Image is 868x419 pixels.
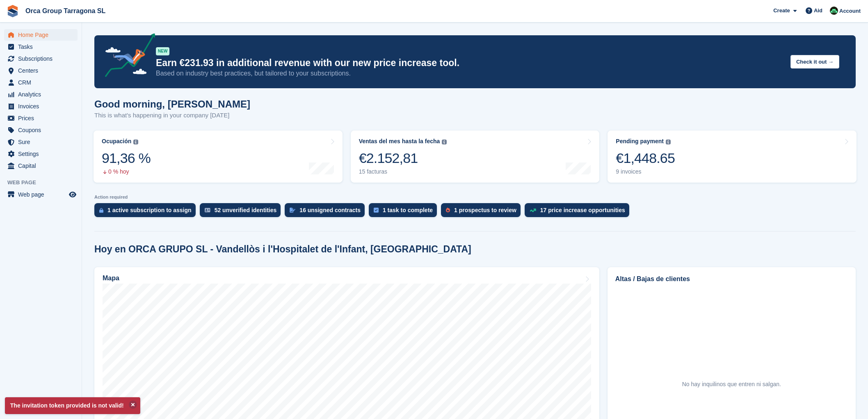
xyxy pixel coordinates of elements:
[156,70,351,77] font: Based on industry best practices, but tailored to your subscriptions.
[4,41,78,53] a: menu
[285,203,369,221] a: 16 unsigned contracts
[525,203,633,221] a: 17 price increase opportunities
[773,7,790,14] font: Create
[18,191,44,198] font: Web page
[441,203,525,221] a: 1 prospectus to review
[299,207,361,213] font: 16 unsigned contracts
[94,131,343,183] a: Ocupación 91,36 % 0 % hoy
[133,140,138,144] img: icon-info-grey-7440780725fd019a000dd9b08b2336e03edf1995a4989e88bcd33f0948082b44.svg
[359,150,447,167] div: €2.152,81
[200,203,285,221] a: 52 unverified identities
[18,151,39,157] font: Settings
[359,168,447,175] div: 15 facturas
[290,208,295,213] img: contract_signature_icon-13c848040528278c33f63329250d36e43548de30e8caae1d1a13099fd9432cc5.svg
[359,138,440,145] div: Ventas del mes hasta la fecha
[158,49,167,53] font: NEW
[22,4,109,18] a: Orca Group Tarragona SL
[99,208,103,213] img: active_subscription_to_allocate_icon-d502201f5373d7db506a760aba3b589e785aa758c864c3986d89f69b8ff3...
[102,168,151,175] div: 0 % hoy
[4,89,78,100] a: menu
[814,7,822,14] font: Aid
[107,207,192,213] font: 1 active subscription to assign
[94,244,471,255] h2: Hoy en ORCA GRUPO SL - Vandellòs i l'Hospitalet de l'Infant, [GEOGRAPHIC_DATA]
[530,208,536,212] img: price_increase_opportunities-93ffe204e8149a01c8c9dc8f82e8f89637d9d84a8eef4429ea346261dce0b2c0.svg
[830,7,838,15] img: Tania
[796,59,834,65] font: Check it out →
[18,115,34,121] font: Prices
[94,195,128,199] font: Action required
[156,57,459,68] font: Earn €231.93 in additional revenue with our new price increase tool.
[4,29,78,41] a: menu
[18,139,30,145] font: Sure
[369,203,441,221] a: 1 task to complete
[4,136,78,148] a: menu
[18,163,36,169] font: Capital
[18,55,53,62] font: Subscriptions
[4,77,78,88] a: menu
[98,33,155,80] img: price-adjustments-announcement-icon-8257ccfd72463d97f412b2fc003d46551f7dbcb40ab6d574587a9cd5c0d94...
[4,53,78,64] a: menu
[25,7,105,14] font: Orca Group Tarragona SL
[102,138,131,145] div: Ocupación
[18,91,41,98] font: Analytics
[446,208,450,213] img: prospect-51fa495bee0391a8d652442698ab0144808aea92771e9ea1ae160a38d050c398.svg
[94,112,229,119] font: This is what's happening in your company [DATE]
[839,8,861,14] font: Account
[18,103,39,110] font: Invoices
[351,131,600,183] a: Ventas del mes hasta la fecha €2.152,81 15 facturas
[215,207,277,213] font: 52 unverified identities
[103,275,119,282] h2: Mapa
[102,150,151,167] div: 91,36 %
[18,67,38,74] font: Centers
[616,138,664,144] font: Pending payment
[68,190,78,199] a: Store Preview
[4,65,78,76] a: menu
[18,32,48,38] font: Home Page
[18,44,33,50] font: Tasks
[540,207,625,213] font: 17 price increase opportunities
[10,402,124,409] font: The invitation token provided is not valid!
[94,203,200,221] a: 1 active subscription to assign
[4,112,78,124] a: menu
[682,380,781,389] div: No hay inquilinos que entren ni salgan.
[7,5,19,17] img: stora-icon-8386f47178a22dfd0bd8f6a31ec36ba5ce8667c1dd55bd0f319d3a0aa187defe.svg
[4,160,78,172] a: menu
[666,140,671,144] img: icon-info-grey-7440780725fd019a000dd9b08b2336e03edf1995a4989e88bcd33f0948082b44.svg
[608,131,857,183] a: Pending payment €1,448.65 9 invoices
[790,55,839,69] button: Check it out →
[4,189,78,200] a: menu
[383,207,433,213] font: 1 task to complete
[7,179,36,185] font: Web page
[205,208,210,213] img: verify_identity-adf6edd0f0f0b5bbfe63781bf79b02c33cf7c696d77639b501bdc392416b5a36.svg
[616,150,675,166] font: €1,448.65
[4,148,78,160] a: menu
[18,79,31,86] font: CRM
[4,124,78,136] a: menu
[374,208,379,213] img: task-75834270c22a3079a89374b754ae025e5fb1db73e45f91037f5363f120a921f8.svg
[616,168,641,175] font: 9 invoices
[18,127,41,133] font: Coupons
[94,98,250,110] font: Good morning, [PERSON_NAME]
[454,207,516,213] font: 1 prospectus to review
[615,274,848,284] h2: Altas / Bajas de clientes
[4,101,78,112] a: menu
[442,140,447,144] img: icon-info-grey-7440780725fd019a000dd9b08b2336e03edf1995a4989e88bcd33f0948082b44.svg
